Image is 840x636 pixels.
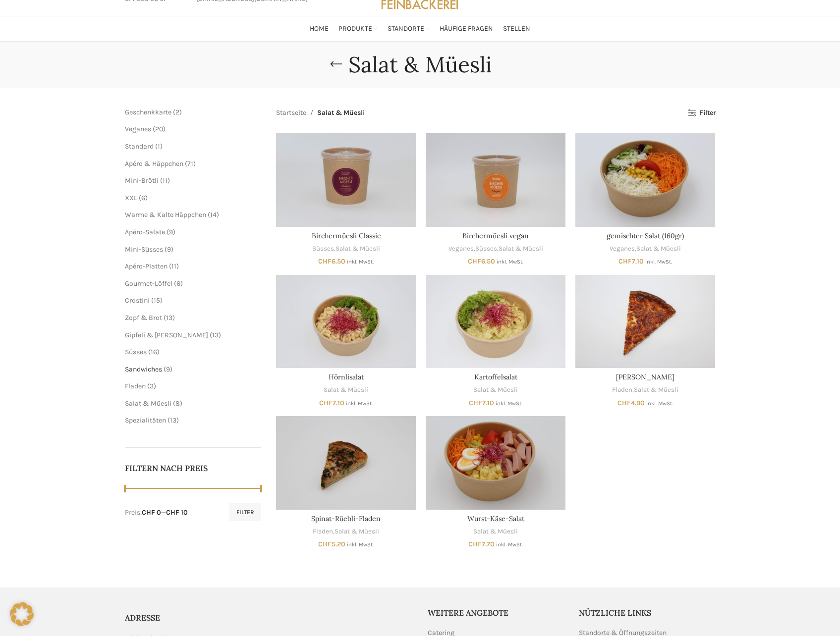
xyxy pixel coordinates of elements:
a: Gipfeli & [PERSON_NAME] [125,331,208,339]
h1: Salat & Müesli [348,52,492,78]
div: , [575,244,715,254]
a: Produkte [338,19,378,39]
div: , [276,527,416,536]
span: 16 [151,348,157,356]
small: inkl. MwSt. [496,400,522,407]
a: Warme & Kalte Häppchen [125,211,206,219]
a: Geschenkkarte [125,108,171,116]
h5: Nützliche Links [579,607,716,618]
a: Süsses [312,244,334,254]
span: Produkte [338,24,372,34]
span: 3 [150,382,154,390]
span: 20 [155,125,163,133]
span: ADRESSE [125,613,160,623]
span: 9 [169,228,173,236]
a: Mini-Süsses [125,245,163,254]
a: Veganes [125,125,151,133]
bdi: 5.20 [318,540,345,548]
a: Sandwiches [125,365,162,373]
bdi: 7.10 [469,399,494,407]
span: CHF [468,540,482,548]
small: inkl. MwSt. [646,400,673,407]
span: 71 [187,159,193,168]
a: Apéro-Salate [125,228,165,236]
small: inkl. MwSt. [347,259,374,265]
a: Startseite [276,107,306,118]
a: Süsses [475,244,497,254]
bdi: 6.50 [318,257,345,265]
a: Salat & Müesli [473,527,518,536]
a: Käse-Fladen [575,275,715,368]
a: Fladen [313,527,333,536]
a: Kartoffelsalat [474,372,517,381]
a: Apéro & Häppchen [125,159,183,168]
small: inkl. MwSt. [347,541,374,548]
span: 11 [163,176,168,185]
a: Stellen [503,19,530,39]
a: Salat & Müesli [336,244,380,254]
span: CHF [318,540,332,548]
a: Filter [688,109,715,117]
a: Häufige Fragen [440,19,493,39]
span: CHF [618,257,632,265]
small: inkl. MwSt. [496,541,523,548]
a: Go back [324,54,348,74]
bdi: 7.70 [468,540,495,548]
bdi: 6.50 [468,257,495,265]
span: CHF [469,399,482,407]
a: Salat & Müesli [636,244,681,254]
a: Salat & Müesli [634,385,678,395]
small: inkl. MwSt. [645,259,672,265]
h5: Filtern nach Preis [125,463,262,474]
a: Fladen [612,385,632,395]
div: , , [426,244,565,254]
bdi: 4.90 [617,399,645,407]
span: 15 [154,296,160,305]
span: CHF 0 [142,508,161,517]
span: 13 [170,416,176,424]
span: Home [310,24,329,34]
bdi: 7.10 [618,257,644,265]
span: 9 [167,245,171,254]
a: Spinat-Rüebli-Fladen [276,416,416,509]
a: Spinat-Rüebli-Fladen [311,514,381,523]
span: 14 [210,211,217,219]
span: 13 [212,331,219,339]
a: Crostini [125,296,150,305]
a: Süsses [125,348,147,356]
a: Standorte [388,19,430,39]
a: Standard [125,142,154,151]
span: Salat & Müesli [317,107,365,118]
span: XXL [125,194,137,202]
span: Fladen [125,382,146,390]
span: 6 [176,279,180,288]
a: gemischter Salat (160gr) [575,133,715,226]
a: Hörnlisalat [329,372,364,381]
span: CHF [617,399,631,407]
span: CHF [318,257,332,265]
a: Apéro-Platten [125,262,168,270]
a: Zopf & Brot [125,314,162,322]
a: Wurst-Käse-Salat [426,416,565,509]
div: Preis: — [125,508,188,518]
span: Spezialitäten [125,416,166,424]
span: 6 [141,194,145,202]
a: Birchermüesli vegan [426,133,565,226]
small: inkl. MwSt. [497,259,523,265]
a: Mini-Brötli [125,176,159,185]
span: 13 [166,314,172,322]
a: Veganes [610,244,635,254]
a: Gourmet-Löffel [125,279,172,288]
a: Birchermüesli Classic [276,133,416,226]
span: 2 [175,108,179,116]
